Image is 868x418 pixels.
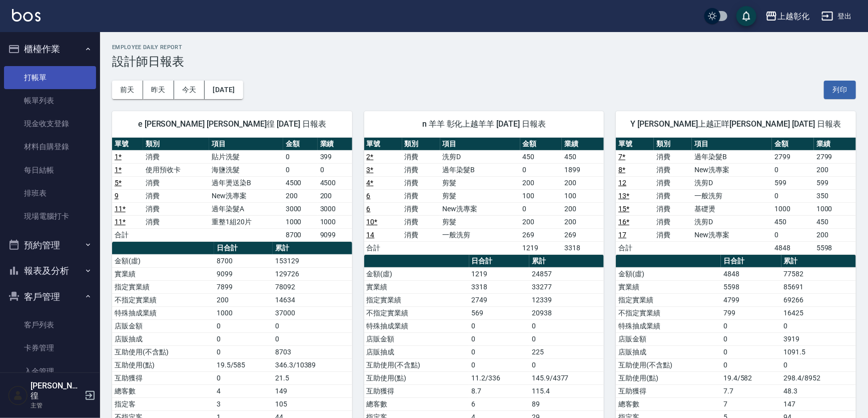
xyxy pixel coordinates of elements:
[692,176,772,189] td: 洗剪D
[529,345,604,358] td: 225
[273,254,352,267] td: 153129
[692,228,772,241] td: New洗專案
[364,267,469,280] td: 金額(虛)
[112,293,214,306] td: 不指定實業績
[529,319,604,332] td: 0
[440,163,520,176] td: 過年染髮B
[781,319,856,332] td: 0
[209,215,283,228] td: 重整1組20片
[721,293,781,306] td: 4799
[318,163,352,176] td: 0
[4,182,96,205] a: 排班表
[364,306,469,319] td: 不指定實業績
[283,202,318,215] td: 3000
[115,192,119,200] a: 9
[692,202,772,215] td: 基礎燙
[214,371,273,384] td: 0
[273,332,352,345] td: 0
[364,241,402,254] td: 合計
[761,6,813,27] button: 上越彰化
[469,319,530,332] td: 0
[4,258,96,284] button: 報表及分析
[318,202,352,215] td: 3000
[143,81,174,99] button: 昨天
[772,241,814,254] td: 4848
[814,176,856,189] td: 599
[616,306,721,319] td: 不指定實業績
[772,150,814,163] td: 2799
[654,189,692,202] td: 消費
[273,319,352,332] td: 0
[112,228,143,241] td: 合計
[209,202,283,215] td: 過年染髮A
[692,138,772,151] th: 項目
[402,150,440,163] td: 消費
[529,397,604,410] td: 89
[273,371,352,384] td: 21.5
[440,215,520,228] td: 剪髮
[469,358,530,371] td: 0
[616,384,721,397] td: 互助獲得
[364,371,469,384] td: 互助使用(點)
[529,255,604,268] th: 累計
[214,384,273,397] td: 4
[520,241,562,254] td: 1219
[616,371,721,384] td: 互助使用(點)
[112,319,214,332] td: 店販金額
[562,138,604,151] th: 業績
[8,385,28,405] img: Person
[562,150,604,163] td: 450
[772,228,814,241] td: 0
[520,228,562,241] td: 269
[772,138,814,151] th: 金額
[214,332,273,345] td: 0
[469,293,530,306] td: 2749
[562,241,604,254] td: 3318
[814,163,856,176] td: 200
[520,163,562,176] td: 0
[616,332,721,345] td: 店販金額
[529,332,604,345] td: 0
[143,150,209,163] td: 消費
[209,189,283,202] td: New洗專案
[273,280,352,293] td: 78092
[628,119,844,129] span: Y [PERSON_NAME]上越正咩[PERSON_NAME] [DATE] 日報表
[112,138,352,242] table: a dense table
[4,313,96,336] a: 客戶列表
[469,267,530,280] td: 1219
[364,332,469,345] td: 店販金額
[364,358,469,371] td: 互助使用(不含點)
[283,189,318,202] td: 200
[692,163,772,176] td: New洗專案
[469,255,530,268] th: 日合計
[143,189,209,202] td: 消費
[31,381,82,401] h5: [PERSON_NAME]徨
[616,241,654,254] td: 合計
[772,176,814,189] td: 599
[520,176,562,189] td: 200
[781,371,856,384] td: 298.4/8952
[520,150,562,163] td: 450
[273,384,352,397] td: 149
[618,231,626,239] a: 17
[520,202,562,215] td: 0
[721,345,781,358] td: 0
[772,202,814,215] td: 1000
[4,205,96,228] a: 現場電腦打卡
[814,228,856,241] td: 200
[364,384,469,397] td: 互助獲得
[529,358,604,371] td: 0
[4,36,96,62] button: 櫃檯作業
[736,6,756,26] button: save
[654,176,692,189] td: 消費
[824,81,856,99] button: 列印
[529,267,604,280] td: 24857
[529,293,604,306] td: 12339
[562,189,604,202] td: 100
[4,135,96,158] a: 材料自購登錄
[721,397,781,410] td: 7
[692,150,772,163] td: 過年染髮B
[616,397,721,410] td: 總客數
[781,397,856,410] td: 147
[209,176,283,189] td: 過年燙送染B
